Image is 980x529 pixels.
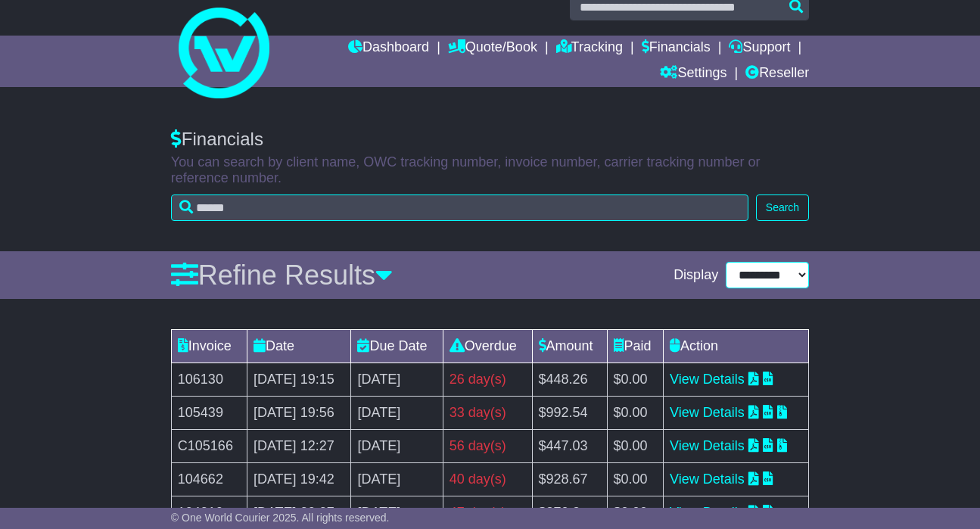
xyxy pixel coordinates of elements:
[171,260,393,291] a: Refine Results
[450,436,526,456] div: 56 day(s)
[351,463,443,496] td: [DATE]
[556,36,623,61] a: Tracking
[607,463,664,496] td: $0.00
[171,330,247,363] td: Invoice
[532,397,607,430] td: $992.54
[171,430,247,463] td: C105166
[450,469,526,490] div: 40 day(s)
[532,363,607,397] td: $448.26
[670,405,745,420] a: View Details
[351,430,443,463] td: [DATE]
[670,505,745,520] a: View Details
[247,363,351,397] td: [DATE] 19:15
[450,503,526,523] div: 47 day(s)
[607,330,664,363] td: Paid
[171,397,247,430] td: 105439
[171,154,809,187] p: You can search by client name, OWC tracking number, invoice number, carrier tracking number or re...
[532,330,607,363] td: Amount
[670,372,745,387] a: View Details
[448,36,537,61] a: Quote/Book
[756,194,809,221] button: Search
[351,397,443,430] td: [DATE]
[450,369,526,390] div: 26 day(s)
[670,471,745,487] a: View Details
[664,330,809,363] td: Action
[607,430,664,463] td: $0.00
[443,330,532,363] td: Overdue
[745,61,809,87] a: Reseller
[171,463,247,496] td: 104662
[670,438,745,453] a: View Details
[247,463,351,496] td: [DATE] 19:42
[660,61,726,87] a: Settings
[171,512,390,524] span: © One World Courier 2025. All rights reserved.
[171,363,247,397] td: 106130
[247,330,351,363] td: Date
[247,430,351,463] td: [DATE] 12:27
[351,330,443,363] td: Due Date
[729,36,790,61] a: Support
[532,463,607,496] td: $928.67
[607,363,664,397] td: $0.00
[348,36,429,61] a: Dashboard
[607,397,664,430] td: $0.00
[642,36,711,61] a: Financials
[351,363,443,397] td: [DATE]
[247,397,351,430] td: [DATE] 19:56
[171,129,809,151] div: Financials
[450,403,526,423] div: 33 day(s)
[532,430,607,463] td: $447.03
[674,267,718,284] span: Display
